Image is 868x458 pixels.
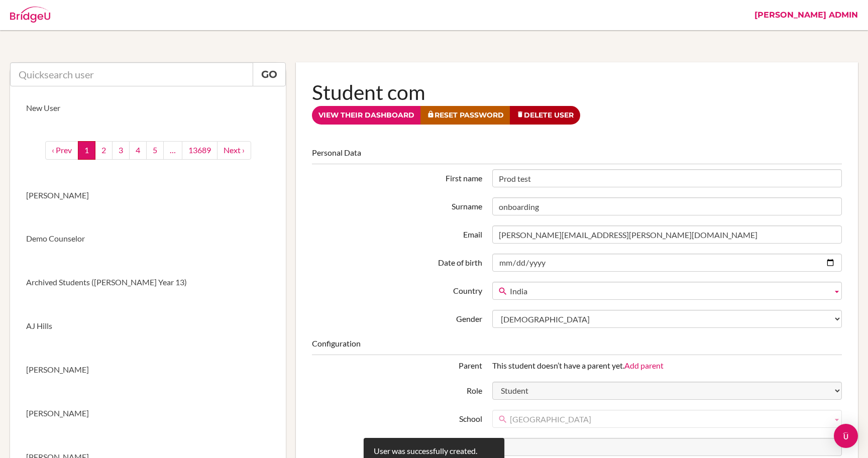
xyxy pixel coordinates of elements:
a: [PERSON_NAME] [10,392,286,435]
input: Quicksearch user [10,62,253,86]
label: Country [307,282,487,297]
a: Demo Counselor [10,217,286,261]
a: Go [253,62,286,86]
a: Reset Password [420,106,510,125]
label: First name [307,169,487,184]
a: AJ Hills [10,304,286,348]
a: next [217,141,251,160]
h1: Student com [312,78,842,106]
span: [GEOGRAPHIC_DATA] [510,410,828,428]
a: Delete User [510,106,580,125]
a: [PERSON_NAME] [10,174,286,217]
a: 4 [129,141,147,160]
legend: Personal Data [312,147,842,164]
a: Add parent [624,361,664,370]
label: Date of birth [307,254,487,269]
a: Archived Students ([PERSON_NAME] Year 13) [10,261,286,304]
div: This student doesn’t have a parent yet. [487,360,847,372]
span: India [510,282,828,300]
div: User was successfully created. [374,445,477,457]
img: Bridge-U [10,7,50,23]
a: 13689 [182,141,218,160]
label: Role [307,382,487,397]
a: New User [10,86,286,130]
legend: Configuration [312,338,842,355]
a: [PERSON_NAME] [10,348,286,392]
a: 5 [146,141,164,160]
label: Surname [307,197,487,212]
a: 2 [95,141,113,160]
label: Email [307,225,487,241]
a: ‹ Prev [45,141,78,160]
label: Gender [307,310,487,325]
a: View their dashboard [312,106,421,125]
div: Parent [307,360,487,372]
a: 3 [112,141,130,160]
a: … [163,141,182,160]
div: Open Intercom Messenger [834,424,858,448]
a: 1 [78,141,95,160]
label: School [307,410,487,425]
